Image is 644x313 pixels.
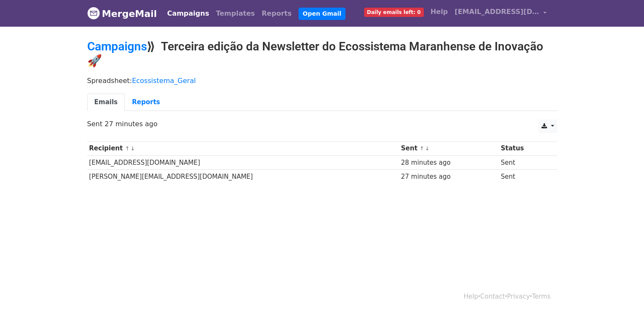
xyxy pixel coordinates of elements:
a: ↑ [125,145,130,152]
td: [EMAIL_ADDRESS][DOMAIN_NAME] [87,155,399,169]
a: Campaigns [87,39,147,53]
a: Ecossistema_Geral [132,77,196,85]
a: Daily emails left: 0 [361,3,427,20]
td: Sent [499,169,550,183]
a: Reports [258,5,295,22]
div: 28 minutes ago [401,158,497,168]
a: Privacy [507,293,530,300]
a: ↓ [130,145,135,152]
th: Status [499,141,550,155]
a: ↑ [420,145,424,152]
a: Reports [125,94,167,111]
div: 27 minutes ago [401,172,497,182]
a: Open Gmail [299,8,345,20]
a: ↓ [425,145,430,152]
th: Recipient [87,141,399,155]
a: Emails [87,94,125,111]
a: Help [427,3,451,20]
a: Campaigns [164,5,213,22]
a: MergeMail [87,5,157,22]
a: Templates [213,5,258,22]
a: Contact [480,293,505,300]
a: [EMAIL_ADDRESS][DOMAIN_NAME] [451,3,550,23]
h2: ⟫ Terceira edição da Newsletter do Ecossistema Maranhense de Inovação 🚀 [87,39,557,68]
td: Sent [499,155,550,169]
td: [PERSON_NAME][EMAIL_ADDRESS][DOMAIN_NAME] [87,169,399,183]
p: Spreadsheet: [87,76,557,85]
span: [EMAIL_ADDRESS][DOMAIN_NAME] [455,7,539,17]
span: Daily emails left: 0 [364,8,424,17]
a: Help [464,293,478,300]
p: Sent 27 minutes ago [87,119,557,128]
a: Terms [532,293,550,300]
img: MergeMail logo [87,7,100,19]
th: Sent [399,141,499,155]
